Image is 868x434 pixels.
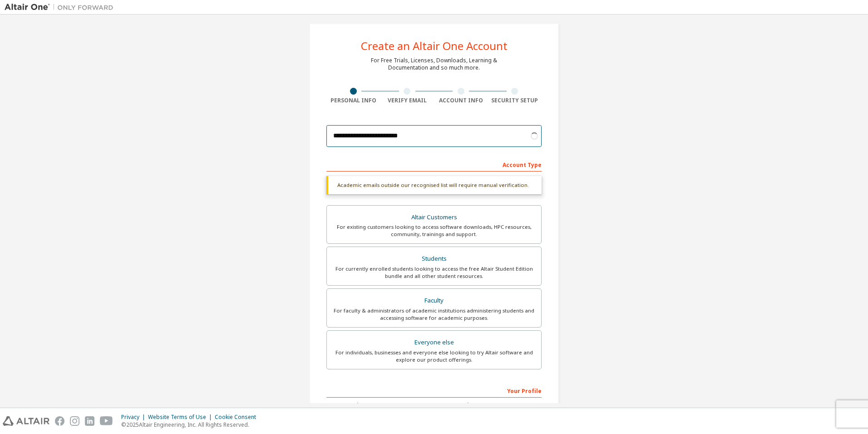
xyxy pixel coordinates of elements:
div: Cookie Consent [215,414,261,421]
label: First Name [326,402,431,409]
div: Academic emails outside our recognised list will require manual verification. [326,176,542,194]
div: Everyone else [332,336,536,349]
div: Personal Info [326,97,380,104]
div: Verify Email [380,97,434,104]
div: Website Terms of Use [148,414,215,421]
div: For currently enrolled students looking to access the free Altair Student Edition bundle and all ... [332,265,536,280]
img: facebook.svg [55,416,64,426]
div: Faculty [332,294,536,307]
img: linkedin.svg [85,416,94,426]
div: For Free Trials, Licenses, Downloads, Learning & Documentation and so much more. [371,57,497,71]
div: Your Profile [326,383,542,398]
div: For faculty & administrators of academic institutions administering students and accessing softwa... [332,307,536,322]
img: Altair One [5,3,118,12]
div: Account Info [434,97,488,104]
div: For existing customers looking to access software downloads, HPC resources, community, trainings ... [332,223,536,238]
img: altair_logo.svg [3,416,49,426]
div: Privacy [121,414,148,421]
label: Last Name [437,402,542,409]
p: © 2025 Altair Engineering, Inc. All Rights Reserved. [121,421,261,429]
img: instagram.svg [70,416,79,426]
div: Security Setup [488,97,542,104]
img: youtube.svg [100,416,113,426]
div: Altair Customers [332,211,536,224]
div: For individuals, businesses and everyone else looking to try Altair software and explore our prod... [332,349,536,363]
div: Create an Altair One Account [361,40,508,51]
div: Account Type [326,157,542,172]
div: Students [332,252,536,265]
